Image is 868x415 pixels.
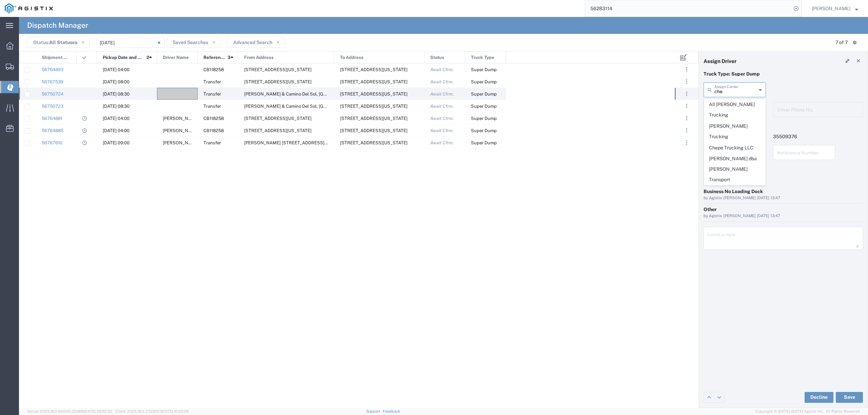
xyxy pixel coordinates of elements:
span: 09/10/2025, 04:00 [103,128,130,133]
button: ... [682,113,691,123]
span: Chepe Trucking LLC [704,143,765,153]
p: Truck Type: Super Dump [704,70,863,78]
button: Decline [805,392,833,403]
span: Pacheco & Camino Del Sol, Bakersfield, California, United States [244,91,439,97]
span: Lorretta Ayala [812,5,850,12]
h4: Assign Driver [704,58,736,64]
span: . . . [686,90,687,98]
h4: References [704,122,863,128]
span: Transfer [203,79,221,84]
span: Driver Name [163,51,189,64]
div: Other [704,206,863,213]
span: Transfer [203,140,221,145]
span: 2 [146,51,149,64]
span: De Wolf Ave & Gettysburg Ave, Clovis, California, 93619, United States [244,140,349,145]
a: 56764893 [42,67,63,72]
span: 2401 Coffee Rd, Bakersfield, California, 93308, United States [340,91,408,97]
span: From Address [244,51,274,64]
span: 09/10/2025, 09:00 [103,140,130,145]
span: 09/10/2025, 08:30 [103,91,130,97]
button: Status:All Statuses [27,37,90,48]
button: ... [682,138,691,147]
a: Support [366,409,383,413]
span: Reference [203,51,225,64]
span: 800 Price Canyon Rd, Pismo Beach, California, United States [340,128,408,133]
a: 56767539 [42,79,63,84]
span: Taranbir Chhina [163,140,199,145]
span: Shipment No. [42,51,69,64]
span: Super Dump [471,104,497,109]
span: Super Dump [471,140,497,145]
span: [PERSON_NAME] dba [PERSON_NAME] Transport [704,153,765,185]
p: 35509376 [773,133,835,140]
span: 2401 Coffee Rd, Bakersfield, California, 93308, United States [244,128,312,133]
span: 3 [228,51,231,64]
span: CB118258 [203,67,224,72]
a: 56750723 [42,104,63,109]
input: Search for shipment number, reference number [585,0,791,17]
span: CB118258 [203,128,224,133]
span: . . . [686,114,687,122]
span: Await Cfrm. [430,79,454,84]
span: 2401 Coffee Rd, Bakersfield, California, 93308, United States [340,104,408,109]
div: 7 of 7 [835,39,848,46]
a: Edit next row [714,392,724,402]
a: 56767610 [42,140,62,145]
h4: Notes [704,177,863,183]
button: ... [682,89,691,99]
span: [DATE] 10:20:09 [161,409,189,413]
span: Super Dump [471,91,497,97]
span: Pacheco & Camino Del Sol, Bakersfield, California, United States [244,104,439,109]
span: . . . [686,126,687,134]
span: To Address [340,51,363,64]
div: Business No Loading Dock [704,188,863,195]
span: All Statuses [49,40,77,45]
span: Status [430,51,444,64]
span: Await Cfrm. [430,91,454,97]
span: . . . [686,78,687,86]
span: . . . [686,139,687,147]
span: 4165 E Childs Ave, Merced, California, 95341, United States [340,79,408,84]
span: Client: 2025.18.0-27d3021 [115,409,189,413]
span: Await Cfrm. [430,128,454,133]
span: 09/10/2025, 04:00 [103,116,130,121]
span: All [PERSON_NAME] Trucking [704,99,765,120]
span: 09/10/2025, 08:00 [103,79,130,84]
button: [PERSON_NAME] [811,4,859,13]
span: 308 W Alluvial Ave, Clovis, California, 93611, United States [340,140,408,145]
span: . . . [686,65,687,74]
a: Edit previous row [704,392,714,402]
button: Save [836,392,863,403]
span: Super Dump [471,67,497,72]
a: Feedback [383,409,400,413]
span: Pickup Date and Time [103,51,144,64]
img: logo [5,3,53,14]
div: by Agistix [PERSON_NAME] [DATE] 13:47 [704,195,863,201]
span: 2401 Coffee Rd, Bakersfield, California, 93308, United States [244,67,312,72]
div: by Agistix [PERSON_NAME] [DATE] 13:47 [704,213,863,219]
a: 56764885 [42,128,63,133]
button: Advanced Search [228,37,284,48]
span: Super Dump [471,128,497,133]
span: Await Cfrm. [430,67,454,72]
span: Server: 2025.18.0-bb0e0c2bd68 [27,409,112,413]
button: ... [682,101,691,111]
span: Await Cfrm. [430,116,454,121]
span: . . . [686,102,687,110]
span: [DATE] 09:52:52 [84,409,112,413]
span: Super Dump [471,116,497,121]
span: Super Dump [471,79,497,84]
button: ... [682,77,691,86]
span: Transfer [203,104,221,109]
span: Manuel Villanueva [163,128,199,133]
a: 56750724 [42,91,63,97]
button: Saved Searches [167,37,220,48]
span: Transfer [203,91,221,97]
span: 800 Price Canyon Rd, Pismo Beach, California, United States [340,116,408,121]
span: Await Cfrm. [430,140,454,145]
span: Copyright © [DATE]-[DATE] Agistix Inc., All Rights Reserved [755,409,860,414]
span: 2401 Coffee Rd, Bakersfield, California, 93308, United States [244,116,312,121]
span: Truck Type [471,51,494,64]
span: 800 Price Canyon Rd, Pismo Beach, California, United States [340,67,408,72]
span: CB118258 [203,116,224,121]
